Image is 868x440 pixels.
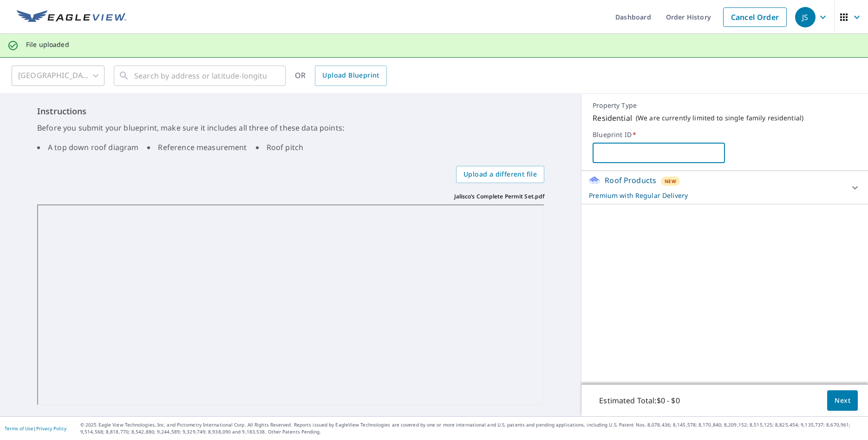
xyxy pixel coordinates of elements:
[665,177,676,185] span: New
[37,204,544,406] iframe: Jalisco’s Complete Permit Set.pdf
[605,175,656,186] p: Roof Products
[795,7,816,27] div: JS
[463,169,537,180] span: Upload a different file
[593,101,857,110] p: Property Type
[12,63,104,89] div: [GEOGRAPHIC_DATA]
[593,112,632,124] p: Residential
[322,70,379,81] span: Upload Blueprint
[256,142,304,153] li: Roof pitch
[593,131,857,139] label: Blueprint ID
[636,114,803,122] p: ( We are currently limited to single family residential )
[835,395,850,407] span: Next
[454,192,545,201] p: Jalisco’s Complete Permit Set.pdf
[592,390,687,411] p: Estimated Total: $0 - $0
[37,142,138,153] li: A top down roof diagram
[147,142,247,153] li: Reference measurement
[589,190,844,200] p: Premium with Regular Delivery
[80,421,863,435] p: © 2025 Eagle View Technologies, Inc. and Pictometry International Corp. All Rights Reserved. Repo...
[37,105,544,118] h6: Instructions
[827,390,858,411] button: Next
[315,66,386,86] a: Upload Blueprint
[5,425,33,432] a: Terms of Use
[456,166,544,183] label: Upload a different file
[589,175,861,200] div: Roof ProductsNewPremium with Regular Delivery
[134,63,267,89] input: Search by address or latitude-longitude
[36,425,66,432] a: Privacy Policy
[17,10,126,24] img: EV Logo
[26,40,69,49] p: File uploaded
[37,122,544,133] p: Before you submit your blueprint, make sure it includes all three of these data points:
[5,426,66,431] p: |
[723,7,787,27] a: Cancel Order
[295,66,387,86] div: OR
